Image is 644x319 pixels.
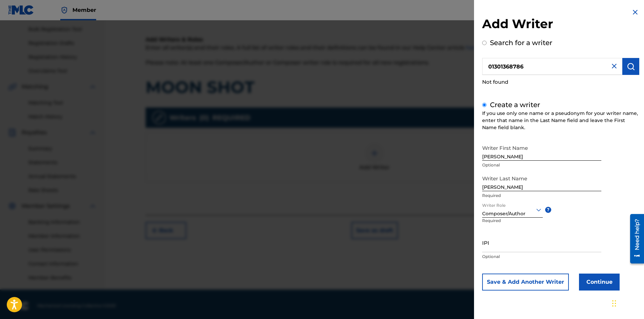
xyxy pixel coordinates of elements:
[545,207,551,213] span: ?
[490,101,540,109] label: Create a writer
[627,62,635,71] img: Search Works
[72,6,96,14] span: Member
[482,16,639,34] h2: Add Writer
[482,254,601,260] p: Optional
[8,5,34,15] img: MLC Logo
[482,218,505,233] p: Required
[612,293,616,314] div: Drag
[482,162,601,168] p: Optional
[482,110,639,131] div: If you use only one name or a pseudonym for your writer name, enter that name in the Last Name fi...
[610,286,644,319] iframe: Chat Widget
[60,6,68,14] img: Top Rightsholder
[610,62,618,70] img: close
[579,274,620,291] button: Continue
[482,58,622,75] input: Search writer's name or IPI Number
[625,211,644,266] iframe: Resource Center
[482,75,639,89] div: Not found
[482,193,601,199] p: Required
[490,39,552,47] label: Search for a writer
[482,274,569,291] button: Save & Add Another Writer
